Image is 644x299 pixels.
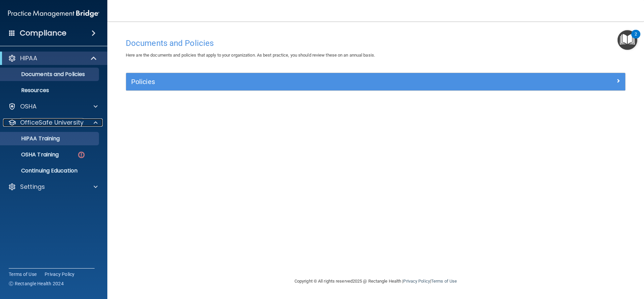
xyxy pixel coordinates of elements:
a: Settings [8,183,98,191]
div: 2 [635,34,637,43]
p: HIPAA [20,54,37,62]
h4: Compliance [20,28,66,38]
p: Resources [4,87,96,94]
img: PMB logo [8,7,99,20]
p: Documents and Policies [4,71,96,78]
p: Continuing Education [4,167,96,174]
a: OfficeSafe University [8,119,98,127]
button: Open Resource Center, 2 new notifications [618,30,637,50]
h5: Policies [131,78,495,85]
a: Terms of Use [431,279,457,284]
h4: Documents and Policies [126,39,626,48]
a: OSHA [8,102,98,110]
p: HIPAA Training [4,135,60,142]
div: Copyright © All rights reserved 2025 @ Rectangle Health | | [253,271,498,292]
p: OSHA Training [4,151,59,158]
span: Here are the documents and policies that apply to your organization. As best practice, you should... [126,53,375,58]
p: Settings [20,183,45,191]
a: HIPAA [8,54,97,62]
a: Privacy Policy [45,271,75,278]
a: Terms of Use [9,271,37,278]
p: OSHA [20,102,37,110]
span: Ⓒ Rectangle Health 2024 [9,280,64,287]
a: Privacy Policy [403,279,430,284]
p: OfficeSafe University [20,119,84,127]
img: danger-circle.6113f641.png [77,151,86,159]
a: Policies [131,76,620,87]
